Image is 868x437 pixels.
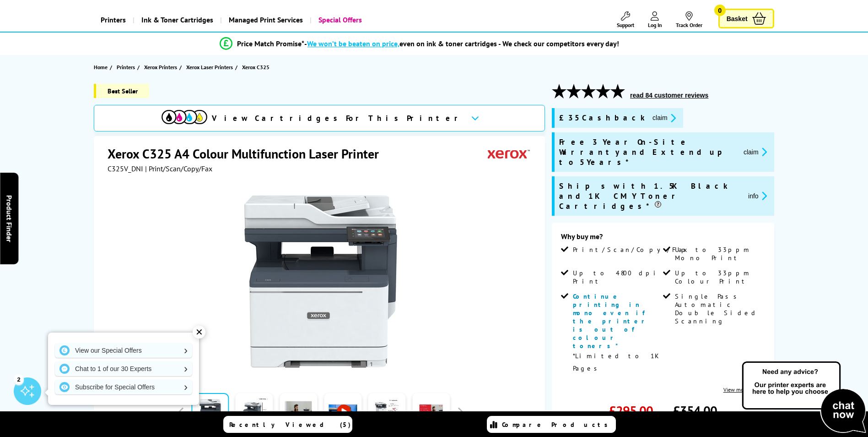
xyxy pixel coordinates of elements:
span: | Print/Scan/Copy/Fax [145,164,212,173]
button: promo-description [741,147,770,157]
li: modal_Promise [73,36,767,52]
span: Product Finder [5,195,14,242]
span: £35 Cashback [559,113,645,123]
img: Open Live Chat window [740,360,868,435]
img: Xerox [488,145,530,162]
a: Xerox Laser Printers [186,62,235,72]
a: Printers [94,8,133,32]
div: 2 [14,374,24,384]
span: £295.00 [609,402,653,419]
span: Home [94,62,108,72]
span: Recently Viewed (5) [229,421,351,429]
span: Ink & Toner Cartridges [141,8,213,32]
div: - even on ink & toner cartridges - We check our competitors every day! [304,39,619,48]
a: Recently Viewed (5) [223,416,352,433]
span: View Cartridges For This Printer [212,113,464,123]
a: Basket 0 [718,9,774,28]
span: Print/Scan/Copy/Fax [573,246,690,254]
a: View more details [723,386,765,393]
div: ✕ [193,326,205,339]
span: Log In [648,22,662,28]
a: Printers [117,62,137,72]
span: Basket [727,12,748,25]
p: *Limited to 1K Pages [573,350,661,375]
button: read 84 customer reviews [627,91,711,99]
span: Single Pass Automatic Double Sided Scanning [675,292,763,325]
span: C325V_DNI [108,164,143,173]
a: Log In [648,11,662,28]
span: Price Match Promise* [237,39,304,48]
img: cmyk-icon.svg [162,110,207,124]
a: Xerox Printers [144,62,179,72]
span: We won’t be beaten on price, [307,39,399,48]
a: View our Special Offers [55,343,192,358]
span: Free 3 Year On-Site Warranty and Extend up to 5 Years* [559,137,736,167]
span: Printers [117,62,135,72]
span: Support [617,22,634,28]
span: Xerox C325 [242,62,270,72]
span: Xerox Printers [144,62,177,72]
span: Xerox Laser Printers [186,62,233,72]
h1: Xerox C325 A4 Colour Multifunction Laser Printer [108,145,388,162]
span: £354.00 [673,402,717,419]
a: Subscribe for Special Offers [55,380,192,394]
span: Up to 33ppm Mono Print [675,246,763,262]
span: Best Seller [94,84,149,98]
span: Up to 4800 dpi Print [573,269,661,285]
a: Compare Products [487,416,616,433]
span: Up to 33ppm Colour Print [675,269,763,285]
a: Special Offers [310,8,369,32]
a: Chat to 1 of our 30 Experts [55,361,192,376]
div: Why buy me? [561,232,765,246]
a: Home [94,62,110,72]
a: Ink & Toner Cartridges [133,8,220,32]
img: Xerox C325 [231,191,410,371]
button: promo-description [745,191,770,201]
span: Continue printing in mono even if the printer is out of colour toners* [573,292,650,350]
a: Managed Print Services [220,8,310,32]
a: Xerox C325 [242,62,272,72]
button: promo-description [650,113,679,123]
a: Track Order [676,11,702,28]
a: Support [617,11,634,28]
span: 0 [714,5,726,16]
span: Compare Products [502,421,613,429]
span: Ships with 1.5K Black and 1K CMY Toner Cartridges* [559,181,741,211]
